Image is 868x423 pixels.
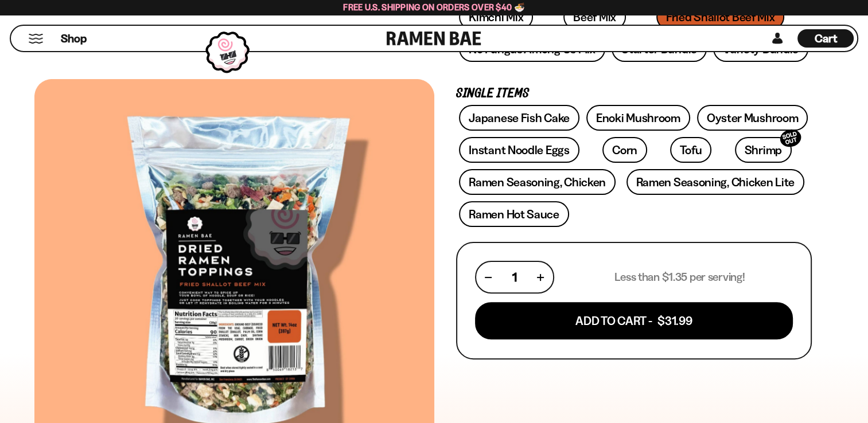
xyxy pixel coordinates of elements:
a: Oyster Mushroom [697,105,808,131]
span: Shop [61,31,87,46]
span: 1 [512,270,517,284]
button: Mobile Menu Trigger [28,34,44,44]
a: ShrimpSOLD OUT [735,137,792,163]
div: SOLD OUT [778,127,803,150]
span: Free U.S. Shipping on Orders over $40 🍜 [343,2,525,13]
a: Ramen Seasoning, Chicken [459,169,616,195]
a: Corn [602,137,647,163]
a: Cart [797,26,854,51]
a: Shop [61,29,87,48]
button: Add To Cart - $31.99 [475,302,793,339]
a: Tofu [670,137,711,163]
a: Japanese Fish Cake [459,105,579,131]
p: Less than $1.35 per serving! [614,270,745,284]
span: Cart [815,32,837,45]
a: Ramen Seasoning, Chicken Lite [626,169,804,195]
a: Enoki Mushroom [586,105,690,131]
a: Instant Noodle Eggs [459,137,579,163]
a: Ramen Hot Sauce [459,201,569,227]
p: Single Items [456,88,812,99]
